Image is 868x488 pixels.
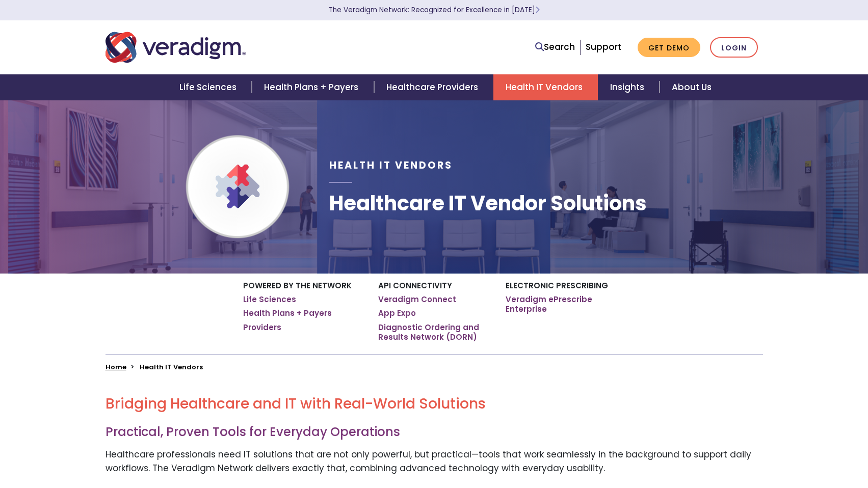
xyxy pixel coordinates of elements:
a: Life Sciences [167,74,252,100]
a: About Us [660,74,724,100]
a: Providers [243,322,281,333]
a: Veradigm Connect [378,294,456,305]
a: The Veradigm Network: Recognized for Excellence in [DATE]Learn More [329,5,540,15]
p: Healthcare professionals need IT solutions that are not only powerful, but practical—tools that w... [106,448,763,475]
a: Health IT Vendors [493,74,598,100]
a: Veradigm ePrescribe Enterprise [506,294,625,314]
a: Get Demo [638,38,700,58]
a: Home [106,362,126,372]
span: Health IT Vendors [329,158,453,172]
a: Support [586,41,621,53]
h3: Practical, Proven Tools for Everyday Operations [106,425,763,440]
a: Healthcare Providers [374,74,493,100]
a: App Expo [378,308,416,318]
span: Learn More [535,5,540,15]
h2: Bridging Healthcare and IT with Real-World Solutions [106,395,763,413]
h1: Healthcare IT Vendor Solutions [329,191,647,215]
a: Health Plans + Payers [243,308,332,318]
img: Veradigm logo [106,31,246,64]
a: Life Sciences [243,294,296,305]
a: Insights [598,74,660,100]
a: Login [710,37,758,58]
a: Health Plans + Payers [252,74,374,100]
a: Diagnostic Ordering and Results Network (DORN) [378,322,490,342]
a: Search [535,40,575,54]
